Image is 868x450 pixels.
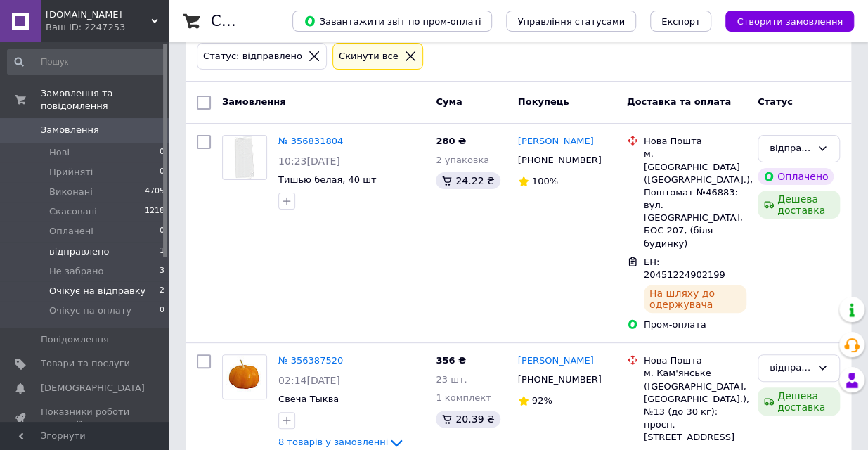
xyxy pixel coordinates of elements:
[515,151,604,169] div: [PHONE_NUMBER]
[436,374,467,385] span: 23 шт.
[436,355,466,366] span: 356 ₴
[436,155,489,165] span: 2 упаковка
[278,136,343,146] a: № 356831804
[518,96,569,107] span: Покупець
[644,135,746,148] div: Нова Пошта
[200,49,305,64] div: Статус: відправлено
[436,392,491,403] span: 1 комплект
[49,166,93,179] span: Прийняті
[41,406,130,431] span: Показники роботи компанії
[211,13,354,30] h1: Список замовлень
[304,15,481,27] span: Завантажити звіт по пром-оплаті
[222,135,267,180] a: Фото товару
[160,245,164,258] span: 1
[160,225,164,238] span: 0
[278,437,405,447] a: 8 товарів у замовленні
[758,168,834,185] div: Оплачено
[145,186,164,198] span: 4705
[518,135,594,148] a: [PERSON_NAME]
[49,225,93,238] span: Оплачені
[41,124,99,136] span: Замовлення
[644,257,725,281] span: ЕН: 20451224902199
[506,11,636,32] button: Управління статусами
[278,155,340,167] span: 10:23[DATE]
[758,96,793,107] span: Статус
[49,205,97,218] span: Скасовані
[725,11,854,32] button: Створити замовлення
[160,285,164,297] span: 2
[49,265,103,278] span: Не забрано
[46,8,151,21] span: Prazdnyk.com
[222,96,285,107] span: Замовлення
[49,285,145,297] span: Очікує на відправку
[222,354,267,399] a: Фото товару
[644,148,746,250] div: м. [GEOGRAPHIC_DATA] ([GEOGRAPHIC_DATA].), Поштомат №46883: вул. [GEOGRAPHIC_DATA], БОС 207, (біл...
[278,174,377,185] a: Тишью белая, 40 шт
[160,265,164,278] span: 3
[770,141,811,156] div: відправлено
[532,395,552,406] span: 92%
[160,146,164,159] span: 0
[41,357,130,370] span: Товари та послуги
[436,411,500,427] div: 20.39 ₴
[661,16,701,27] span: Експорт
[7,49,166,75] input: Пошук
[46,21,169,34] div: Ваш ID: 2247253
[278,437,388,447] span: 8 товарів у замовленні
[518,354,594,368] a: [PERSON_NAME]
[49,146,70,159] span: Нові
[644,367,746,444] div: м. Кам'янське ([GEOGRAPHIC_DATA], [GEOGRAPHIC_DATA].), №13 (до 30 кг): просп. [STREET_ADDRESS]
[278,394,339,404] a: Свеча Тыква
[223,356,266,398] img: Фото товару
[49,304,131,317] span: Очікує на оплату
[160,304,164,317] span: 0
[436,172,500,189] div: 24.22 ₴
[41,333,109,346] span: Повідомлення
[770,361,811,375] div: відправлено
[737,16,843,27] span: Створити замовлення
[758,191,840,219] div: Дешева доставка
[160,166,164,179] span: 0
[532,176,558,186] span: 100%
[644,354,746,367] div: Нова Пошта
[41,382,145,394] span: [DEMOGRAPHIC_DATA]
[650,11,712,32] button: Експорт
[436,136,466,146] span: 280 ₴
[644,285,746,313] div: На шляху до одержувача
[145,205,164,218] span: 1218
[515,371,604,389] div: [PHONE_NUMBER]
[336,49,401,64] div: Cкинути все
[41,87,169,112] span: Замовлення та повідомлення
[711,15,854,26] a: Створити замовлення
[278,375,340,386] span: 02:14[DATE]
[49,186,93,198] span: Виконані
[758,387,840,416] div: Дешева доставка
[278,355,343,366] a: № 356387520
[627,96,731,107] span: Доставка та оплата
[517,16,625,27] span: Управління статусами
[233,136,257,179] img: Фото товару
[49,245,109,258] span: відправлено
[644,319,746,331] div: Пром-оплата
[436,96,462,107] span: Cума
[292,11,492,32] button: Завантажити звіт по пром-оплаті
